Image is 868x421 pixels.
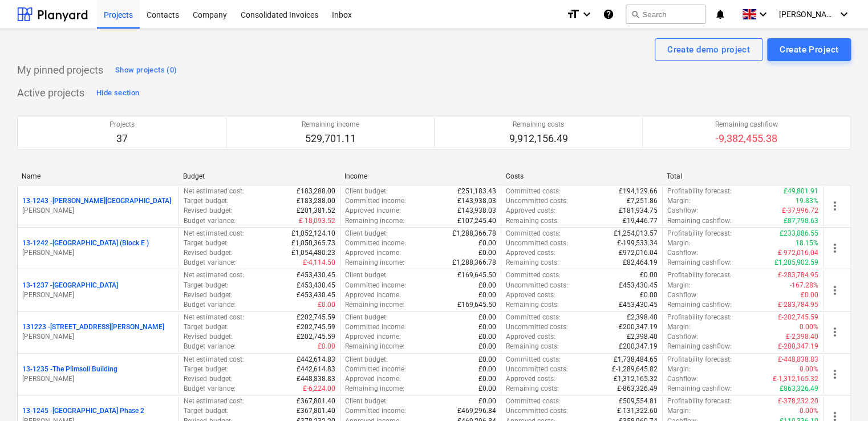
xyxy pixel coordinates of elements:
[184,281,228,290] p: Target budget :
[109,132,135,145] p: 37
[22,172,174,180] div: Name
[297,290,335,300] p: £453,430.45
[614,229,658,238] p: £1,254,013.57
[505,172,658,180] div: Costs
[667,270,732,280] p: Profitability forecast :
[184,384,235,394] p: Budget variance :
[478,342,496,351] p: £0.00
[506,355,561,365] p: Committed costs :
[184,216,235,226] p: Budget variance :
[617,238,658,248] p: £-199,533.34
[478,290,496,300] p: £0.00
[345,248,401,258] p: Approved income :
[800,322,818,332] p: 0.00%
[784,216,818,226] p: £87,798.63
[715,7,726,21] i: notifications
[780,229,818,238] p: £233,886.55
[22,406,144,416] p: 13-1245 - [GEOGRAPHIC_DATA] Phase 2
[509,120,568,129] p: Remaining costs
[828,199,842,213] span: more_vert
[640,290,658,300] p: £0.00
[506,342,559,351] p: Remaining costs :
[767,38,851,61] button: Create Project
[478,365,496,374] p: £0.00
[782,206,818,216] p: £-37,996.72
[478,384,496,394] p: £0.00
[506,248,555,258] p: Approved costs :
[778,270,818,280] p: £-283,784.95
[619,396,658,406] p: £509,554.81
[715,132,778,145] p: -9,382,455.38
[345,229,388,238] p: Client budget :
[614,374,658,384] p: £1,312,165.32
[184,206,232,216] p: Revised budget :
[22,322,164,332] p: 131223 - [STREET_ADDRESS][PERSON_NAME]
[291,238,335,248] p: £1,050,365.73
[667,281,691,290] p: Margin :
[345,270,388,280] p: Client budget :
[22,322,174,342] div: 131223 -[STREET_ADDRESS][PERSON_NAME][PERSON_NAME]
[22,196,171,206] p: 13-1243 - [PERSON_NAME][GEOGRAPHIC_DATA]
[184,229,244,238] p: Net estimated cost :
[17,63,103,77] p: My pinned projects
[780,42,838,57] div: Create Project
[667,206,698,216] p: Cashflow :
[345,384,404,394] p: Remaining income :
[184,270,244,280] p: Net estimated cost :
[184,322,228,332] p: Target budget :
[667,322,691,332] p: Margin :
[623,258,658,268] p: £82,464.19
[22,290,174,300] p: [PERSON_NAME]
[22,206,174,216] p: [PERSON_NAME]
[22,365,117,374] p: 13-1235 - The Plimsoll Building
[478,374,496,384] p: £0.00
[774,258,818,268] p: £1,205,902.59
[627,313,658,322] p: £2,398.40
[345,342,404,351] p: Remaining income :
[345,313,388,322] p: Client budget :
[580,7,594,21] i: keyboard_arrow_down
[667,187,732,196] p: Profitability forecast :
[506,396,561,406] p: Committed costs :
[345,396,388,406] p: Client budget :
[667,342,732,351] p: Remaining cashflow :
[297,365,335,374] p: £442,614.83
[478,322,496,332] p: £0.00
[828,284,842,297] span: more_vert
[297,355,335,365] p: £442,614.83
[779,10,836,19] span: [PERSON_NAME]
[667,406,691,416] p: Margin :
[94,84,142,102] button: Hide section
[667,290,698,300] p: Cashflow :
[184,300,235,310] p: Budget variance :
[828,367,842,381] span: more_vert
[17,86,84,100] p: Active projects
[184,406,228,416] p: Target budget :
[617,384,658,394] p: £-863,326.49
[506,258,559,268] p: Remaining costs :
[297,332,335,342] p: £202,745.59
[631,10,640,19] span: search
[778,313,818,322] p: £-202,745.59
[778,355,818,365] p: £-448,838.83
[790,281,818,290] p: -167.28%
[22,238,174,258] div: 13-1242 -[GEOGRAPHIC_DATA] (Block E )[PERSON_NAME]
[800,406,818,416] p: 0.00%
[667,300,732,310] p: Remaining cashflow :
[667,258,732,268] p: Remaining cashflow :
[345,238,406,248] p: Committed income :
[184,342,235,351] p: Budget variance :
[297,206,335,216] p: £201,381.52
[667,365,691,374] p: Margin :
[667,229,732,238] p: Profitability forecast :
[506,196,568,206] p: Uncommitted costs :
[297,322,335,332] p: £202,745.59
[302,132,359,145] p: 529,701.11
[756,7,770,21] i: keyboard_arrow_down
[457,270,496,280] p: £169,645.50
[345,290,401,300] p: Approved income :
[345,216,404,226] p: Remaining income :
[667,355,732,365] p: Profitability forecast :
[345,332,401,342] p: Approved income :
[784,187,818,196] p: £49,801.91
